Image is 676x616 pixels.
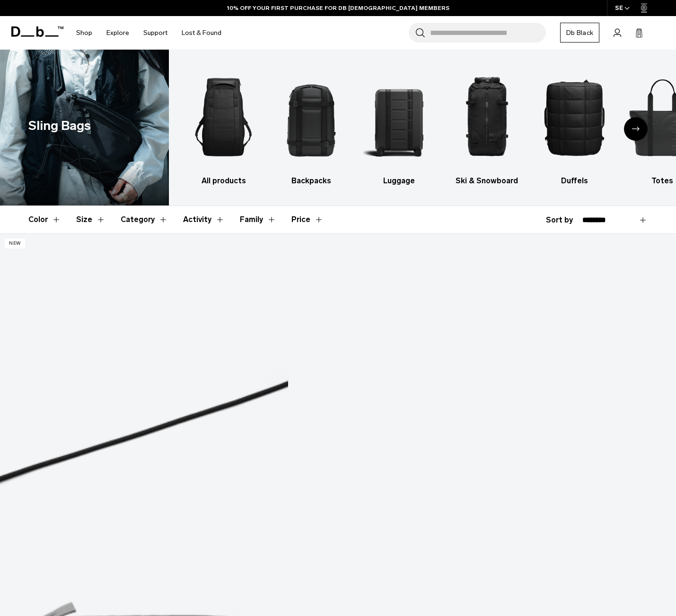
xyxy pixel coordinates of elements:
a: Db Duffels [539,64,611,187]
a: Db Backpacks [276,64,347,187]
li: 5 / 10 [539,64,611,187]
h3: Backpacks [276,175,347,187]
h3: Duffels [539,175,611,187]
a: Lost & Found [182,16,221,50]
h1: Sling Bags [28,116,91,136]
a: Support [143,16,167,50]
a: Db Luggage [363,64,435,187]
h3: Luggage [363,175,435,187]
li: 1 / 10 [188,64,259,187]
img: Db [539,64,611,171]
img: Db [188,64,259,171]
button: Toggle Price [291,206,324,233]
button: Toggle Filter [28,206,61,233]
li: 3 / 10 [363,64,435,187]
img: Db [363,64,435,171]
a: 10% OFF YOUR FIRST PURCHASE FOR DB [DEMOGRAPHIC_DATA] MEMBERS [227,4,449,12]
button: Toggle Filter [121,206,168,233]
img: Db [451,64,523,171]
div: Next slide [624,117,648,141]
img: Db [276,64,347,171]
button: Toggle Filter [76,206,105,233]
h3: All products [188,175,259,187]
button: Toggle Filter [183,206,225,233]
a: Explore [106,16,129,50]
a: Shop [76,16,92,50]
h3: Ski & Snowboard [451,175,523,187]
li: 4 / 10 [451,64,523,187]
a: Db All products [188,64,259,187]
li: 2 / 10 [276,64,347,187]
button: Toggle Filter [240,206,276,233]
nav: Main Navigation [69,16,228,50]
a: Db Black [560,23,599,43]
p: New [5,239,25,248]
a: Db Ski & Snowboard [451,64,523,187]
